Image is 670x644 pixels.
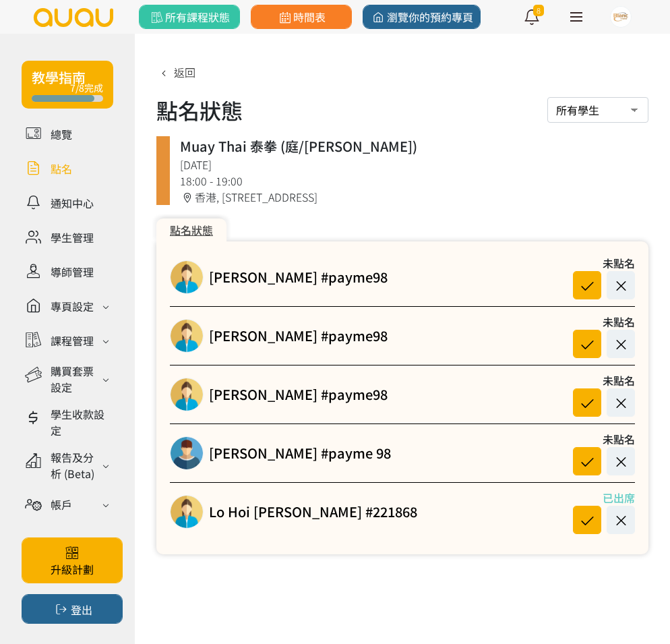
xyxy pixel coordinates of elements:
[363,5,481,29] a: 瀏覽你的預約專頁
[156,64,195,80] a: 返回
[180,136,638,156] div: Muay Thai 泰拳 (庭/[PERSON_NAME])
[148,9,230,25] span: 所有課程狀態
[51,496,72,513] div: 帳戶
[209,384,388,405] a: [PERSON_NAME] #payme98
[561,431,635,447] div: 未點名
[180,173,638,189] div: 18:00 - 19:00
[51,449,98,481] div: 報告及分析 (Beta)
[209,502,417,522] a: Lo Hoi [PERSON_NAME] #221868
[209,326,388,346] a: [PERSON_NAME] #payme98
[370,9,473,25] span: 瀏覽你的預約專頁
[533,5,544,16] span: 8
[51,332,94,349] div: 課程管理
[209,267,388,287] a: [PERSON_NAME] #payme98
[180,189,638,205] div: 香港, [STREET_ADDRESS]
[251,5,352,29] a: 時間表
[156,94,243,126] h1: 點名狀態
[139,5,240,29] a: 所有課程狀態
[156,218,226,241] div: 點名狀態
[51,298,94,314] div: 專頁設定
[561,255,635,271] div: 未點名
[561,490,635,506] div: 已出席
[209,443,391,463] a: [PERSON_NAME] #payme 98
[561,372,635,388] div: 未點名
[22,594,123,624] button: 登出
[51,363,98,395] div: 購買套票設定
[276,9,326,25] span: 時間表
[561,314,635,330] div: 未點名
[32,8,115,27] img: logo.svg
[180,156,638,173] div: [DATE]
[22,537,123,583] a: 升級計劃
[174,64,195,80] span: 返回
